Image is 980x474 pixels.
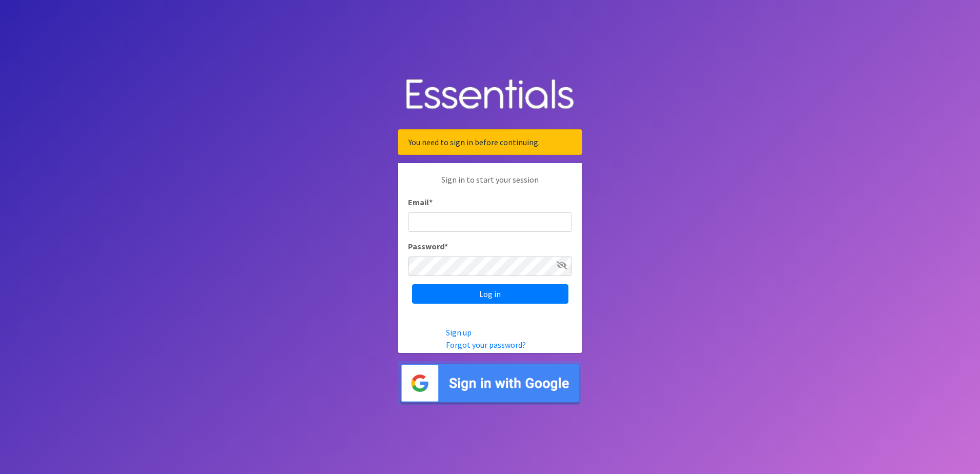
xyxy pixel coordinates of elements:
a: Forgot your password? [446,340,526,350]
div: You need to sign in before continuing. [398,129,582,155]
abbr: required [429,197,433,207]
input: Log in [412,284,568,304]
label: Email [408,196,433,208]
p: Sign in to start your session [408,173,572,196]
label: Password [408,240,448,252]
img: Human Essentials [398,69,582,122]
img: Sign in with Google [398,361,582,406]
a: Sign up [446,327,472,338]
abbr: required [444,241,448,251]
